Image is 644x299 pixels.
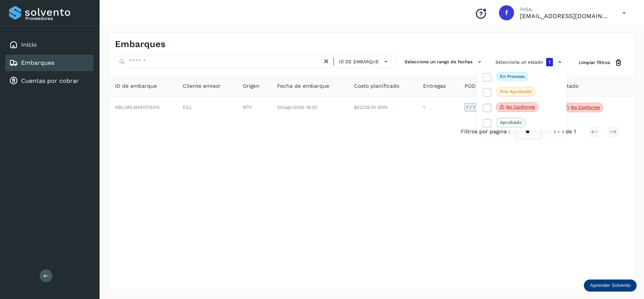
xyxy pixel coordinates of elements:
p: Pre-Aprobado [500,89,532,94]
p: Aprobado [500,120,522,125]
a: Cuentas por cobrar [21,77,79,84]
a: Embarques [21,59,54,66]
div: Inicio [5,37,94,53]
p: Aprender Solvento [590,282,630,288]
p: En proceso [500,74,525,79]
div: Aprender Solvento [584,279,636,291]
p: No conforme [506,104,535,110]
div: Embarques [5,55,94,71]
p: Proveedores [25,16,90,21]
a: Inicio [21,41,37,48]
div: Cuentas por cobrar [5,73,94,89]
